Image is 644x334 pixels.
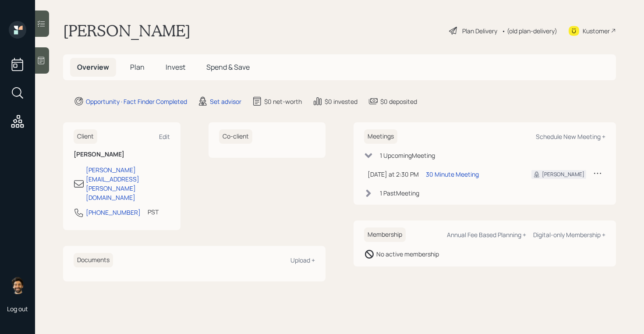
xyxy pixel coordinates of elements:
[462,26,497,36] div: Plan Delivery
[533,231,605,239] div: Digital-only Membership +
[264,97,302,106] div: $0 net-worth
[210,97,241,106] div: Set advisor
[426,170,479,179] div: 30 Minute Meeting
[148,207,159,217] div: PST
[364,227,406,242] h6: Membership
[290,256,315,264] div: Upload +
[219,129,252,144] h6: Co-client
[368,170,419,179] div: [DATE] at 2:30 PM
[74,129,97,144] h6: Client
[159,132,170,141] div: Edit
[86,97,187,106] div: Opportunity · Fact Finder Completed
[9,277,26,294] img: eric-schwartz-headshot.png
[74,151,170,158] h6: [PERSON_NAME]
[86,165,170,202] div: [PERSON_NAME][EMAIL_ADDRESS][PERSON_NAME][DOMAIN_NAME]
[86,208,141,217] div: [PHONE_NUMBER]
[447,231,526,239] div: Annual Fee Based Planning +
[536,132,605,141] div: Schedule New Meeting +
[130,62,145,72] span: Plan
[380,151,435,160] div: 1 Upcoming Meeting
[376,249,439,259] div: No active membership
[206,62,250,72] span: Spend & Save
[583,26,610,36] div: Kustomer
[7,305,28,313] div: Log out
[325,97,357,106] div: $0 invested
[77,62,109,72] span: Overview
[166,62,185,72] span: Invest
[542,171,584,178] div: [PERSON_NAME]
[63,21,191,40] h1: [PERSON_NAME]
[364,129,397,144] h6: Meetings
[380,188,419,198] div: 1 Past Meeting
[74,253,113,267] h6: Documents
[380,97,417,106] div: $0 deposited
[502,26,557,36] div: • (old plan-delivery)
